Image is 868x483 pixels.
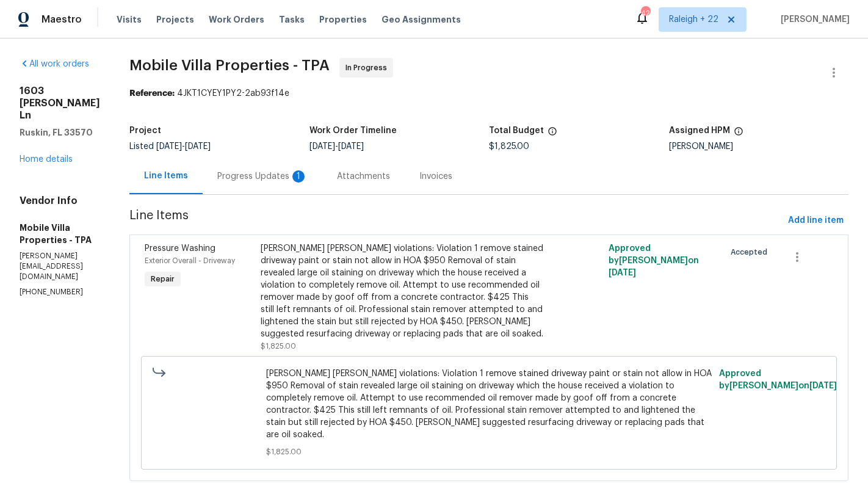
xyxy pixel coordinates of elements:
span: [DATE] [609,269,636,277]
span: - [156,142,211,151]
span: Raleigh + 22 [669,13,718,26]
h5: Project [129,126,161,135]
span: Visits [117,13,142,26]
span: [DATE] [809,382,837,390]
a: Home details [20,155,73,164]
span: [DATE] [338,142,364,151]
div: Progress Updates [217,170,308,183]
span: - [309,142,364,151]
span: [DATE] [156,142,182,151]
h5: Total Budget [489,126,544,135]
span: The hpm assigned to this work order. [734,126,743,142]
div: Attachments [337,170,390,183]
span: Work Orders [209,13,264,26]
div: [PERSON_NAME] [PERSON_NAME] violations: Violation 1 remove stained driveway paint or stain not al... [261,242,543,340]
h5: Work Order Timeline [309,126,397,135]
span: Accepted [731,246,772,258]
p: [PHONE_NUMBER] [20,287,100,297]
span: $1,825.00 [489,142,529,151]
span: Pressure Washing [145,244,215,253]
span: Tasks [279,15,305,24]
span: In Progress [345,62,392,74]
span: Maestro [42,13,82,26]
span: [PERSON_NAME] [PERSON_NAME] violations: Violation 1 remove stained driveway paint or stain not al... [266,368,712,441]
span: Listed [129,142,211,151]
span: Add line item [788,213,844,228]
div: 4JKT1CYEY1PY2-2ab93f14e [129,87,848,100]
h4: Vendor Info [20,195,100,207]
span: Approved by [PERSON_NAME] on [719,369,837,390]
span: [DATE] [185,142,211,151]
h2: 1603 [PERSON_NAME] Ln [20,85,100,122]
span: Repair [146,273,179,285]
span: Geo Assignments [382,13,461,26]
h5: Assigned HPM [669,126,730,135]
span: $1,825.00 [266,446,712,458]
button: Add line item [783,209,848,232]
span: The total cost of line items that have been proposed by Opendoor. This sum includes line items th... [548,126,557,142]
div: 426 [641,7,649,20]
span: $1,825.00 [261,343,296,350]
b: Reference: [129,89,175,98]
span: Exterior Overall - Driveway [145,257,235,264]
span: [DATE] [309,142,335,151]
div: [PERSON_NAME] [669,142,849,151]
span: Mobile Villa Properties - TPA [129,58,330,73]
p: [PERSON_NAME][EMAIL_ADDRESS][DOMAIN_NAME] [20,251,100,282]
span: [PERSON_NAME] [776,13,850,26]
span: Approved by [PERSON_NAME] on [609,244,699,277]
a: All work orders [20,60,89,68]
h5: Ruskin, FL 33570 [20,126,100,139]
span: Line Items [129,209,783,232]
div: Line Items [144,170,188,182]
h5: Mobile Villa Properties - TPA [20,222,100,246]
span: Properties [319,13,367,26]
div: 1 [292,170,305,183]
div: Invoices [419,170,452,183]
span: Projects [156,13,194,26]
